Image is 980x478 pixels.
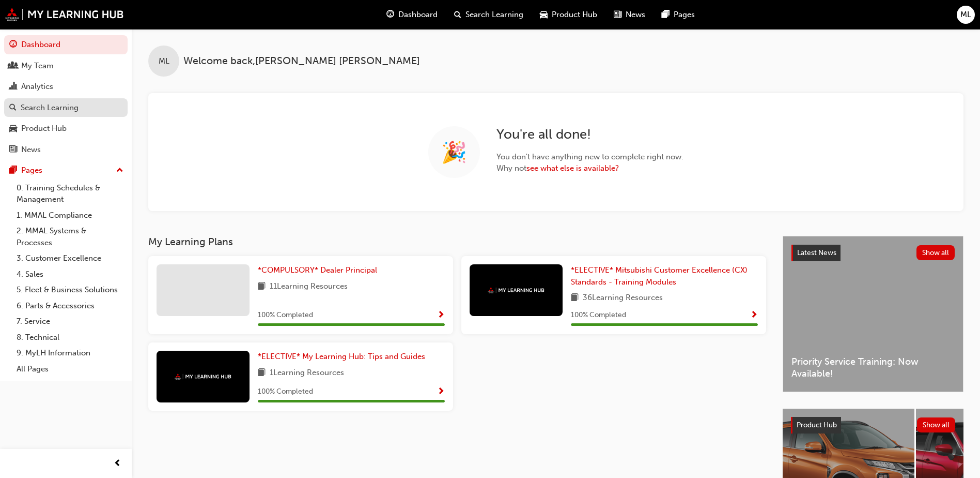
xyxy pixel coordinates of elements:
[4,119,128,138] a: Product Hub
[437,385,445,398] button: Show Progress
[454,8,461,21] span: search-icon
[791,245,955,261] a: Latest NewsShow all
[4,98,128,117] a: Search Learning
[583,292,663,305] span: 36 Learning Resources
[526,163,619,173] a: see what else is available?
[496,126,683,143] h2: You ' re all done!
[9,145,17,155] span: news-icon
[258,386,313,398] span: 100 % Completed
[571,309,626,321] span: 100 % Completed
[9,124,17,133] span: car-icon
[258,265,377,275] span: *COMPULSORY* Dealer Principal
[21,144,41,156] div: News
[750,309,758,322] button: Show Progress
[183,55,420,67] span: Welcome back , [PERSON_NAME] [PERSON_NAME]
[614,8,621,21] span: news-icon
[12,313,128,330] a: 7. Service
[441,146,467,158] span: 🎉
[4,161,128,180] button: Pages
[21,102,79,114] div: Search Learning
[488,287,545,294] img: mmal
[175,374,231,380] img: mmal
[446,4,532,25] a: search-iconSearch Learning
[258,309,313,321] span: 100 % Completed
[626,9,645,21] span: News
[114,457,121,470] span: prev-icon
[917,417,956,432] button: Show all
[654,4,703,25] a: pages-iconPages
[148,236,766,248] h3: My Learning Plans
[571,264,758,288] a: *ELECTIVE* Mitsubishi Customer Excellence (CX) Standards - Training Modules
[21,165,42,176] div: Pages
[916,245,955,260] button: Show all
[258,367,266,380] span: book-icon
[957,6,975,24] button: ML
[12,282,128,298] a: 5. Fleet & Business Solutions
[159,55,169,67] span: ML
[4,77,128,96] a: Analytics
[9,62,17,71] span: people-icon
[540,8,548,21] span: car-icon
[791,417,955,434] a: Product HubShow all
[791,356,955,379] span: Priority Service Training: Now Available!
[465,9,523,21] span: Search Learning
[258,264,381,276] a: *COMPULSORY* Dealer Principal
[258,352,425,361] span: *ELECTIVE* My Learning Hub: Tips and Guides
[12,180,128,207] a: 0. Training Schedules & Management
[496,162,683,174] span: Why not
[116,164,123,177] span: up-icon
[12,330,128,346] a: 8. Technical
[552,9,597,21] span: Product Hub
[258,351,429,363] a: *ELECTIVE* My Learning Hub: Tips and Guides
[12,361,128,377] a: All Pages
[12,345,128,361] a: 9. MyLH Information
[270,280,348,293] span: 11 Learning Resources
[496,151,683,163] span: You don ' t have anything new to complete right now.
[960,9,971,21] span: ML
[12,298,128,314] a: 6. Parts & Accessories
[12,266,128,282] a: 4. Sales
[12,223,128,250] a: 2. MMAL Systems & Processes
[12,250,128,266] a: 3. Customer Excellence
[21,60,54,72] div: My Team
[21,81,53,93] div: Analytics
[258,280,266,293] span: book-icon
[398,9,438,21] span: Dashboard
[5,8,124,21] img: mmal
[9,82,17,92] span: chart-icon
[437,387,445,397] span: Show Progress
[571,292,579,305] span: book-icon
[386,8,394,21] span: guage-icon
[378,4,446,25] a: guage-iconDashboard
[571,265,748,287] span: *ELECTIVE* Mitsubishi Customer Excellence (CX) Standards - Training Modules
[532,4,605,25] a: car-iconProduct Hub
[797,248,836,257] span: Latest News
[4,140,128,159] a: News
[4,56,128,76] a: My Team
[4,35,128,54] a: Dashboard
[437,311,445,320] span: Show Progress
[674,9,695,21] span: Pages
[605,4,654,25] a: news-iconNews
[9,103,17,113] span: search-icon
[783,236,963,392] a: Latest NewsShow allPriority Service Training: Now Available!
[662,8,670,21] span: pages-icon
[750,311,758,320] span: Show Progress
[9,166,17,175] span: pages-icon
[270,367,344,380] span: 1 Learning Resources
[4,33,128,161] button: DashboardMy TeamAnalyticsSearch LearningProduct HubNews
[12,207,128,223] a: 1. MMAL Compliance
[797,421,837,429] span: Product Hub
[9,40,17,50] span: guage-icon
[437,309,445,322] button: Show Progress
[21,123,67,135] div: Product Hub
